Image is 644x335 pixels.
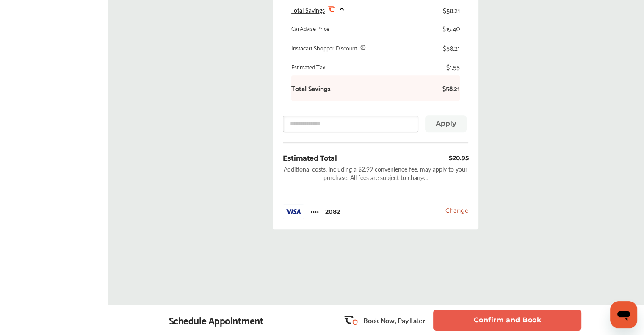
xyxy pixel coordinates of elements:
div: Estimated Tax [291,63,325,71]
div: Additional costs, including a $2.99 convenience fee, may apply to your purchase. All fees are sub... [283,165,468,182]
button: Apply [425,115,467,132]
div: Schedule Appointment [169,314,264,326]
span: Total Savings [291,6,325,14]
button: Confirm and Book [433,310,581,331]
b: Total Savings [291,84,331,92]
div: $1.55 [446,63,460,71]
div: Estimated Total [283,153,337,163]
span: 2082 [310,208,319,216]
span: 2082 [325,208,340,216]
p: Book Now, Pay Later [363,316,425,325]
div: $20.95 [449,153,468,163]
div: Instacart Shopper Discount [291,44,357,52]
iframe: Button to launch messaging window [610,301,637,328]
div: $58.21 [443,4,460,16]
div: CarAdvise Price [291,24,329,33]
div: $58.21 [443,44,460,52]
b: $58.21 [434,84,460,92]
img: Visa.svg [283,204,304,219]
span: Change [445,207,468,214]
div: $19.40 [442,24,460,33]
